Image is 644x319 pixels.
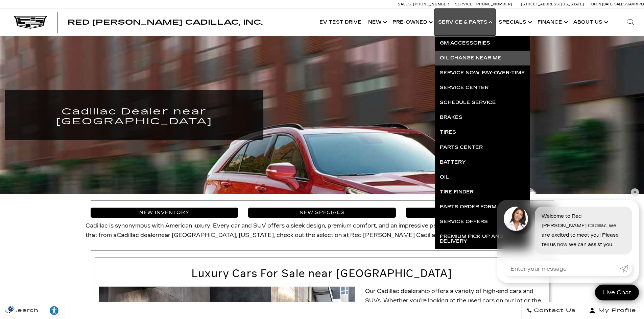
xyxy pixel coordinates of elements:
[435,200,530,214] a: Parts Order Form
[435,65,530,80] a: Service Now, Pay-Over-Time
[535,207,632,255] div: Welcome to Red [PERSON_NAME] Cadillac, we are excited to meet you! Please tell us how we can assi...
[44,302,65,319] a: Explore your accessibility options
[453,2,514,6] a: Service: [PHONE_NUMBER]
[595,285,639,300] a: Live Chat
[413,2,451,6] span: [PHONE_NUMBER]
[620,261,632,276] a: Submit
[435,95,530,110] a: Schedule Service
[534,9,570,36] a: Finance
[117,232,158,238] a: Cadillac dealer
[91,208,238,218] a: New Inventory
[504,207,528,231] img: Agent profile photo
[3,305,19,312] section: Click to Open Cookie Consent Modal
[435,214,530,229] a: Service Offers
[435,80,530,95] a: Service Center
[435,155,530,170] a: Battery
[495,9,534,36] a: Specials
[389,9,435,36] a: Pre-Owned
[44,305,64,316] div: Explore your accessibility options
[3,305,19,312] img: Opt-Out Icon
[570,9,610,36] a: About Us
[435,229,530,249] a: Premium Pick Up and Delivery
[398,2,412,6] span: Sales:
[435,140,530,155] a: Parts Center
[14,16,47,29] img: Cadillac Dark Logo with Cadillac White Text
[532,306,576,315] span: Contact Us
[15,107,253,126] h1: Cadillac Dealer near [GEOGRAPHIC_DATA]
[626,2,644,6] span: 9 AM-6 PM
[521,2,585,6] a: [STREET_ADDRESS][US_STATE]
[248,208,396,218] a: New Specials
[86,208,559,240] p: Cadillac is synonymous with American luxury. Every car and SUV offers a sleek design, premium com...
[435,125,530,140] a: Tires
[435,185,530,200] a: Tire Finder
[455,2,474,6] span: Service:
[614,2,626,6] span: Sales:
[475,2,512,6] span: [PHONE_NUMBER]
[99,268,545,280] h2: Luxury Cars For Sale near [GEOGRAPHIC_DATA]
[521,302,581,319] a: Contact Us
[435,51,530,65] a: Oil Change near Me
[617,9,644,36] div: Search
[599,289,635,296] span: Live Chat
[365,9,389,36] a: New
[68,18,263,26] span: Red [PERSON_NAME] Cadillac, Inc.
[316,9,365,36] a: EV Test Drive
[435,9,495,36] a: Service & Parts
[398,2,453,6] a: Sales: [PHONE_NUMBER]
[591,2,614,6] span: Open [DATE]
[504,261,620,276] input: Enter your message
[435,36,530,51] a: GM Accessories
[435,170,530,185] a: Oil
[435,110,530,125] a: Brakes
[68,19,263,26] a: Red [PERSON_NAME] Cadillac, Inc.
[596,306,636,315] span: My Profile
[581,302,644,319] button: Open user profile menu
[406,208,554,218] a: Contact Us
[10,306,39,315] span: Search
